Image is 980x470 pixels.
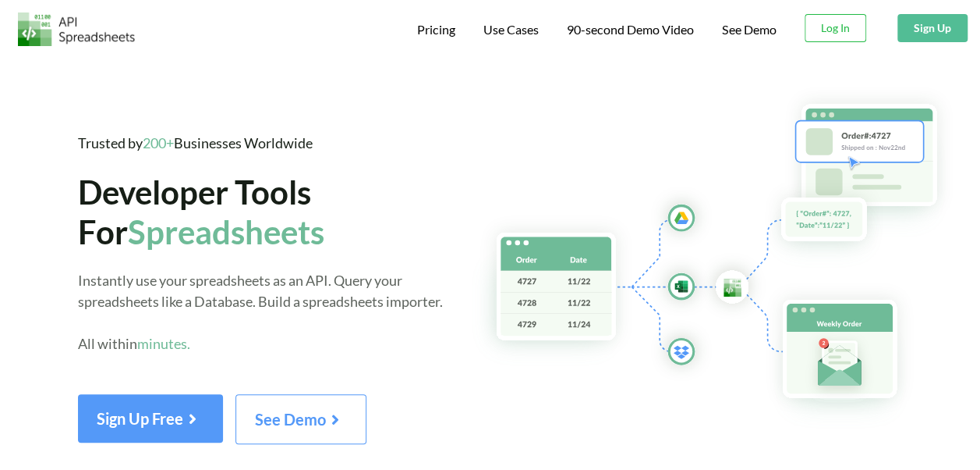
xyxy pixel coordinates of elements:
[143,134,174,151] span: 200+
[78,134,313,151] span: Trusted by Businesses Worldwide
[97,409,204,428] span: Sign Up Free
[255,410,347,429] span: See Demo
[567,23,694,36] span: 90-second Demo Video
[470,86,980,429] img: Hero Spreadsheet Flow
[18,12,135,46] img: Logo.png
[78,394,223,443] button: Sign Up Free
[805,14,866,42] button: Log In
[235,415,366,429] a: See Demo
[235,394,366,444] button: See Demo
[483,22,539,37] span: Use Cases
[137,335,190,352] span: minutes.
[897,14,968,42] button: Sign Up
[417,22,455,37] span: Pricing
[128,212,324,251] span: Spreadsheets
[78,272,443,352] span: Instantly use your spreadsheets as an API. Query your spreadsheets like a Database. Build a sprea...
[722,22,777,38] a: See Demo
[78,173,324,251] span: Developer Tools For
